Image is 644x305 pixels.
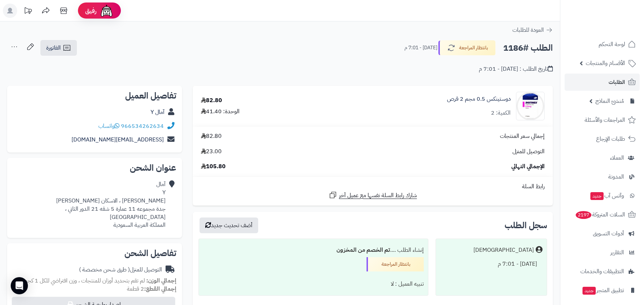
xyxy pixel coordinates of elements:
[565,282,640,299] a: تطبيق المتجرجديد
[339,191,417,200] span: شارك رابط السلة نفسها مع عميل آخر
[13,91,176,100] h2: تفاصيل العميل
[565,225,640,242] a: أدوات التسويق
[79,265,130,274] span: ( طرق شحن مخصصة )
[585,115,625,125] span: المراجعات والأسئلة
[582,287,596,295] span: جديد
[565,244,640,261] a: التقارير
[511,162,545,171] span: الإجمالي النهائي
[201,132,222,140] span: 82.80
[438,40,496,55] button: بانتظار المراجعة
[609,77,625,87] span: الطلبات
[516,92,544,120] img: 5389655cb4d2210c8f6d9da64de75fd4dcb3-90x90.jpg
[447,95,511,103] a: دوستينكس 0.5 مجم 2 قرص
[40,40,77,56] a: الفاتورة
[512,26,544,34] span: العودة للطلبات
[329,191,417,200] a: شارك رابط السلة نفسها مع عميل آخر
[24,276,145,285] span: لم تقم بتحديد أوزان للمنتجات ، وزن افتراضي للكل 1 كجم
[404,44,437,51] small: [DATE] - 7:01 م
[473,246,534,254] div: [DEMOGRAPHIC_DATA]
[565,36,640,53] a: لوحة التحكم
[13,249,176,257] h2: تفاصيل الشحن
[13,164,176,172] h2: عنوان الشحن
[565,130,640,147] a: طلبات الإرجاع
[608,172,624,182] span: المدونة
[500,132,545,140] span: إجمالي سعر المنتجات
[576,211,591,219] span: 2197
[512,26,553,34] a: العودة للطلبات
[201,107,240,116] div: الوحدة: 41.40
[11,277,28,294] div: Open Intercom Messenger
[565,149,640,166] a: العملاء
[565,74,640,91] a: الطلبات
[590,191,624,201] span: وآتس آب
[201,147,222,156] span: 23.00
[201,162,226,171] span: 105.80
[593,229,624,239] span: أدوات التسويق
[336,246,390,254] b: تم الخصم من المخزون
[505,221,547,230] h3: سجل الطلب
[512,147,545,156] span: التوصيل للمنزل
[565,168,640,185] a: المدونة
[610,247,624,257] span: التقارير
[596,134,625,144] span: طلبات الإرجاع
[203,243,424,257] div: إنشاء الطلب ....
[479,65,553,73] div: تاريخ الطلب : [DATE] - 7:01 م
[565,206,640,223] a: السلات المتروكة2197
[565,111,640,129] a: المراجعات والأسئلة
[201,96,222,105] div: 82.80
[565,187,640,204] a: وآتس آبجديد
[491,109,511,117] div: الكمية: 2
[200,217,258,233] button: أضف تحديث جديد
[595,96,624,106] span: مُنشئ النماذج
[99,4,114,18] img: ai-face.png
[85,6,97,15] span: رفيق
[599,39,625,49] span: لوحة التحكم
[580,266,624,276] span: التطبيقات والخدمات
[440,257,542,271] div: [DATE] - 7:01 م
[13,180,166,229] div: آمال Y [PERSON_NAME] ، الاسكان [PERSON_NAME] جدة مجموعه 11 عمارة 5 شقه 21 الدور الثاني ، [GEOGRAP...
[203,277,424,291] div: تنبيه العميل : لا
[144,285,176,293] strong: إجمالي القطع:
[590,192,604,200] span: جديد
[121,122,164,130] a: 966534262634
[595,19,637,34] img: logo-2.png
[196,182,550,191] div: رابط السلة
[575,210,625,220] span: السلات المتروكة
[586,58,625,68] span: الأقسام والمنتجات
[151,108,164,116] a: آمال Y
[146,276,176,285] strong: إجمالي الوزن:
[79,266,162,274] div: التوصيل للمنزل
[610,153,624,163] span: العملاء
[72,135,164,144] a: [EMAIL_ADDRESS][DOMAIN_NAME]
[98,122,119,130] a: واتساب
[46,44,61,52] span: الفاتورة
[19,4,37,20] a: تحديثات المنصة
[582,285,624,295] span: تطبيق المتجر
[127,285,176,293] small: 2 قطعة
[367,257,424,271] div: بانتظار المراجعة
[565,263,640,280] a: التطبيقات والخدمات
[503,41,553,55] h2: الطلب #1186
